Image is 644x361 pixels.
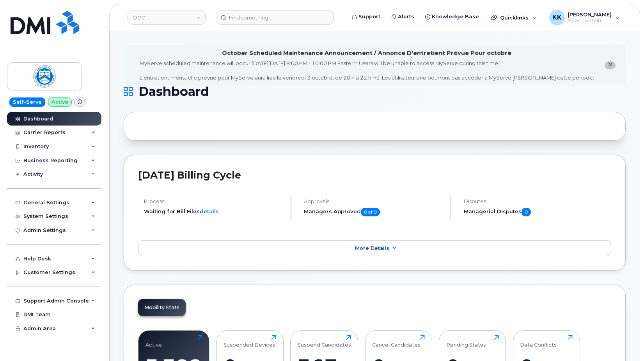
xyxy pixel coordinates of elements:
[144,198,284,204] h4: Process
[522,208,531,216] span: 0
[140,60,594,81] div: MyServe scheduled maintenance will occur [DATE][DATE] 8:00 PM - 10:00 PM Eastern. Users will be u...
[361,208,380,216] span: 0 of 0
[222,49,511,57] div: October Scheduled Maintenance Announcement / Annonce D'entretient Prévue Pour octobre
[520,335,557,348] div: Data Conflicts
[138,86,209,97] span: Dashboard
[464,208,611,216] h5: Managerial Disputes
[610,327,638,355] iframe: Messenger Launcher
[298,335,351,348] div: Suspend Candidates
[144,208,284,215] li: Waiting for Bill Files
[224,335,275,348] div: Suspended Devices
[355,245,389,251] span: More Details
[446,335,486,348] div: Pending Status
[304,208,444,216] h5: Managers Approved
[464,198,611,204] h4: Disputes
[138,169,611,181] h2: [DATE] Billing Cycle
[200,208,219,214] a: details
[145,335,162,348] div: Active
[372,335,420,348] div: Cancel Candidates
[304,198,444,204] h4: Approvals
[605,61,616,69] button: close notification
